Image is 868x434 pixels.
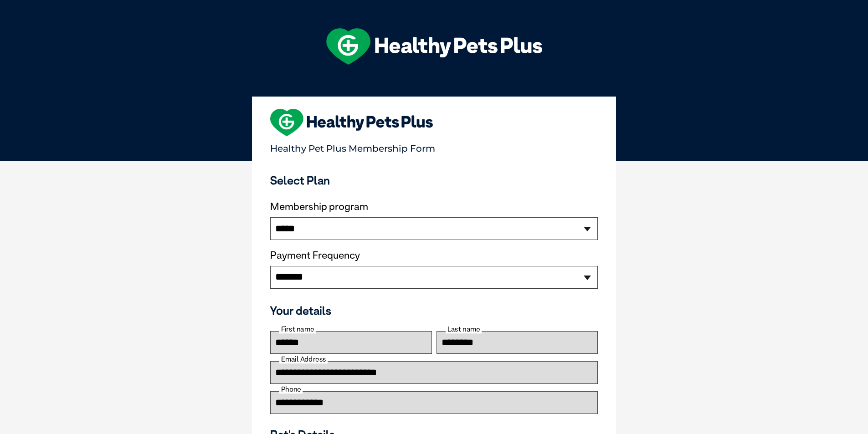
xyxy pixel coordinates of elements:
[270,174,598,187] h3: Select Plan
[270,201,598,213] label: Membership program
[270,109,433,136] img: heart-shape-hpp-logo-large.png
[270,139,598,154] p: Healthy Pet Plus Membership Form
[279,325,316,333] label: First name
[270,304,598,317] h3: Your details
[279,385,303,393] label: Phone
[446,325,482,333] label: Last name
[279,355,328,363] label: Email Address
[270,250,360,261] label: Payment Frequency
[326,28,542,65] img: hpp-logo-landscape-green-white.png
